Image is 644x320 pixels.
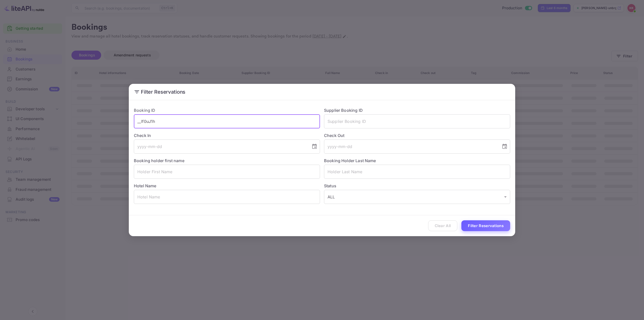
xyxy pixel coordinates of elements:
label: Check In [134,132,320,138]
input: Supplier Booking ID [324,114,510,128]
input: yyyy-mm-dd [324,139,498,154]
label: Booking ID [134,108,155,113]
button: Choose date [500,141,510,152]
button: Filter Reservations [461,220,510,231]
label: Booking Holder Last Name [324,158,376,163]
label: Booking holder first name [134,158,184,163]
label: Hotel Name [134,183,156,188]
input: yyyy-mm-dd [134,139,307,154]
label: Status [324,183,510,189]
input: Booking ID [134,114,320,128]
h2: Filter Reservations [129,84,515,100]
input: Hotel Name [134,190,320,204]
input: Holder Last Name [324,165,510,179]
button: Choose date [309,141,319,152]
div: ALL [324,190,510,204]
input: Holder First Name [134,165,320,179]
label: Check Out [324,132,510,138]
label: Supplier Booking ID [324,108,363,113]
